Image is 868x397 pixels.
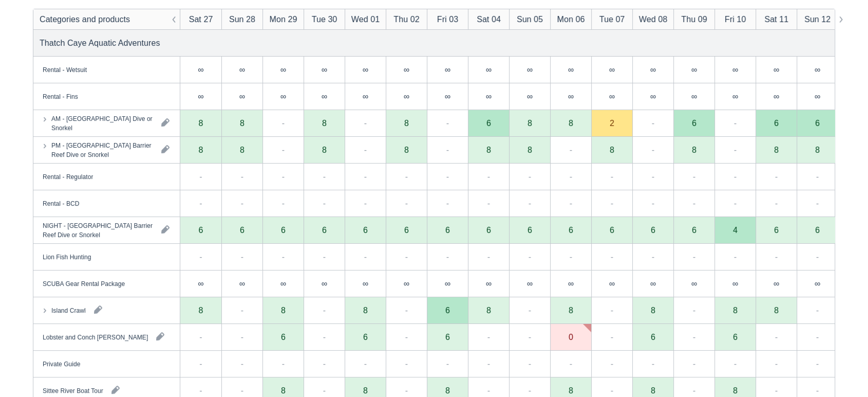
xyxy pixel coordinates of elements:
div: Mon 06 [557,13,585,25]
div: ∞ [650,92,656,100]
div: - [529,250,531,263]
div: - [446,357,449,370]
div: 6 [281,226,286,234]
div: - [734,250,737,263]
div: Sat 11 [764,13,788,25]
div: 6 [692,119,696,127]
div: 6 [610,226,614,234]
div: ∞ [691,92,697,100]
div: - [199,357,202,370]
div: Island Crawl [51,305,86,315]
div: NIGHT - [GEOGRAPHIC_DATA] Barrier Reef Dive or Snorkel [43,221,153,239]
div: 8 [733,306,738,314]
div: ∞ [304,83,345,110]
div: ∞ [221,270,262,297]
div: - [446,117,449,129]
div: 0 [550,324,591,351]
div: 6 [714,324,756,351]
div: 8 [363,306,368,314]
div: 6 [240,226,244,234]
div: ∞ [468,57,509,83]
div: - [241,357,243,370]
div: - [611,304,613,316]
div: ∞ [609,92,615,100]
div: ∞ [198,279,203,287]
div: ∞ [591,270,632,297]
div: Rental - BCD [43,199,79,208]
div: ∞ [304,270,345,297]
div: - [775,197,778,209]
div: ∞ [632,270,673,297]
div: 6 [651,226,655,234]
div: ∞ [568,279,574,287]
div: - [734,143,737,156]
div: ∞ [486,65,492,74]
div: 6 [815,226,820,234]
div: PM - [GEOGRAPHIC_DATA] Barrier Reef Dive or Snorkel [51,140,153,159]
div: 4 [733,226,738,234]
div: Sun 28 [229,13,255,25]
div: ∞ [304,57,345,83]
div: 6 [774,119,779,127]
div: ∞ [673,83,714,110]
div: 6 [468,217,509,244]
div: ∞ [732,279,738,287]
div: 6 [445,333,450,341]
div: 8 [445,386,450,394]
div: ∞ [756,270,797,297]
div: ∞ [363,279,368,287]
div: - [652,170,654,183]
div: - [487,170,490,183]
div: - [487,197,490,209]
div: ∞ [239,279,245,287]
div: - [816,331,819,343]
div: 8 [404,119,409,127]
div: 8 [569,119,573,127]
div: 6 [756,217,797,244]
div: 6 [632,324,673,351]
div: 6 [427,217,468,244]
div: ∞ [404,279,409,287]
div: - [241,331,243,343]
div: - [364,197,367,209]
div: 2 [610,119,614,127]
div: 6 [262,217,304,244]
div: ∞ [509,270,550,297]
div: ∞ [280,65,286,74]
div: Rental - Regulator [43,172,93,181]
div: - [199,250,202,263]
div: 8 [692,146,696,154]
div: - [570,357,572,370]
div: 8 [527,119,532,127]
div: ∞ [714,83,756,110]
div: - [364,117,367,129]
div: - [199,170,202,183]
div: 6 [262,324,304,351]
div: - [816,250,819,263]
div: 6 [386,217,427,244]
div: Sun 12 [804,13,831,25]
div: ∞ [714,57,756,83]
div: 4 [714,217,756,244]
div: - [611,357,613,370]
div: ∞ [756,57,797,83]
div: - [282,143,285,156]
div: 8 [815,146,820,154]
div: AM - [GEOGRAPHIC_DATA] Dive or Snorkel [51,114,153,132]
div: Lion Fish Hunting [43,252,91,261]
div: - [487,331,490,343]
div: ∞ [591,83,632,110]
div: ∞ [221,57,262,83]
div: - [199,197,202,209]
div: - [529,331,531,343]
div: - [405,250,408,263]
div: 6 [363,226,368,234]
div: - [693,304,695,316]
div: ∞ [815,92,820,100]
div: 8 [199,146,203,154]
div: 8 [322,119,327,127]
div: ∞ [691,65,697,74]
div: ∞ [773,65,779,74]
div: ∞ [486,92,492,100]
div: - [529,170,531,183]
